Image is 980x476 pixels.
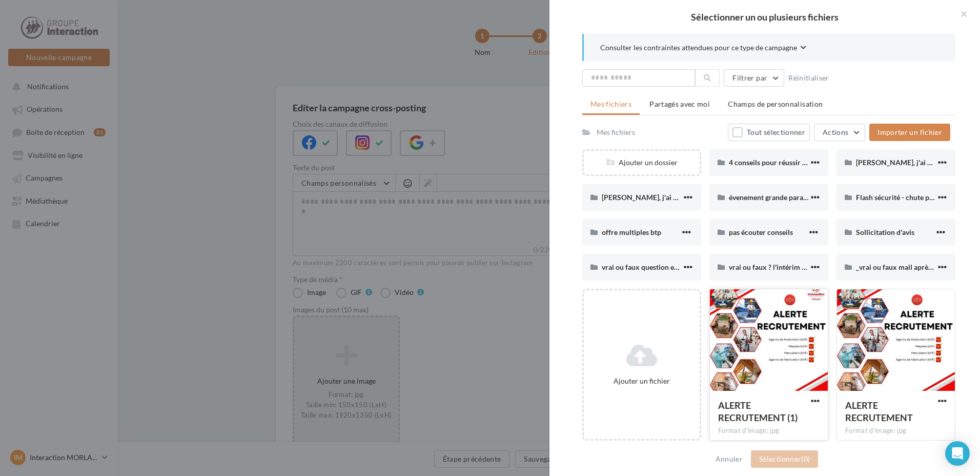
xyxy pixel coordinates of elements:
[600,43,797,53] span: Consulter les contraintes attendues pour ce type de campagne
[729,263,908,271] span: vrai ou faux ? l'intérim ne mène pas à des emplois stables
[600,42,806,55] button: Consulter les contraintes attendues pour ce type de campagne
[856,263,962,271] span: _vrai ou faux mail après entretien
[729,193,811,202] span: évenement grande parade
[602,193,733,202] span: [PERSON_NAME], j'ai chercher un job (1)
[728,124,810,141] button: Tout sélectionner
[602,228,661,236] span: offre multiples btp
[823,128,848,136] span: Actions
[649,100,710,108] span: Partagés avec moi
[869,124,950,141] button: Importer un fichier
[845,400,913,423] span: ALERTE RECRUTEMENT
[718,400,798,423] span: ALERTE RECRUTEMENT (1)
[877,128,942,136] span: Importer un fichier
[728,100,823,108] span: Champs de personnalisation
[751,450,818,468] button: Sélectionner(0)
[729,228,793,236] span: pas écouter conseils
[729,158,844,167] span: 4 conseils pour réussir son entretien
[724,69,784,87] button: Filtrer par
[711,453,747,465] button: Annuler
[856,193,967,202] span: Flash sécurité - chute plain-pied (1)
[566,12,964,22] h2: Sélectionner un ou plusieurs fichiers
[718,426,820,435] div: Format d'image: jpg
[856,228,914,236] span: Sollicitation d'avis
[814,124,865,141] button: Actions
[584,157,700,168] div: Ajouter un dossier
[845,426,947,435] div: Format d'image: jpg
[602,263,709,271] span: vrai ou faux question entretien (1)
[590,100,631,108] span: Mes fichiers
[856,158,977,167] span: [PERSON_NAME], j'ai chercher un job
[588,376,696,386] div: Ajouter un fichier
[801,454,810,463] span: (0)
[597,127,635,137] div: Mes fichiers
[784,72,833,84] button: Réinitialiser
[945,441,970,466] div: Open Intercom Messenger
